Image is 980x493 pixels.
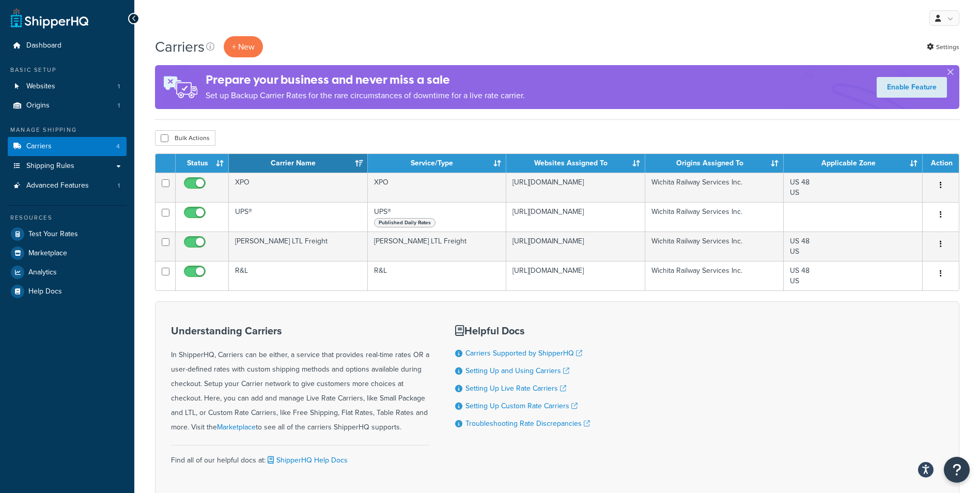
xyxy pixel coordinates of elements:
[26,162,74,171] span: Shipping Rules
[8,225,127,243] a: Test Your Rates
[465,383,566,394] a: Setting Up Live Rate Carriers
[927,40,959,54] a: Settings
[506,232,645,261] td: [URL][DOMAIN_NAME]
[26,82,55,91] span: Websites
[116,142,120,151] span: 4
[645,154,784,173] th: Origins Assigned To: activate to sort column ascending
[118,181,120,190] span: 1
[8,176,127,195] a: Advanced Features 1
[506,261,645,290] td: [URL][DOMAIN_NAME]
[28,230,78,239] span: Test Your Rates
[8,77,127,96] li: Websites
[8,157,127,176] a: Shipping Rules
[506,173,645,202] td: [URL][DOMAIN_NAME]
[171,445,429,468] div: Find all of our helpful docs at:
[465,400,578,411] a: Setting Up Custom Rate Carriers
[645,261,784,290] td: Wichita Railway Services Inc.
[368,261,507,290] td: R&L
[229,173,368,202] td: XPO
[8,213,127,222] div: Resources
[155,37,205,57] h1: Carriers
[176,154,229,173] th: Status: activate to sort column ascending
[118,101,120,110] span: 1
[229,202,368,232] td: UPS®
[8,96,127,115] li: Origins
[171,325,429,336] h3: Understanding Carriers
[26,142,52,151] span: Carriers
[28,249,67,258] span: Marketplace
[8,77,127,96] a: Websites 1
[645,173,784,202] td: Wichita Railway Services Inc.
[374,218,435,227] span: Published Daily Rates
[784,154,923,173] th: Applicable Zone: activate to sort column ascending
[944,457,970,483] button: Open Resource Center
[118,82,120,91] span: 1
[506,202,645,232] td: [URL][DOMAIN_NAME]
[8,244,127,263] a: Marketplace
[155,130,215,146] button: Bulk Actions
[368,154,507,173] th: Service/Type: activate to sort column ascending
[8,137,127,156] a: Carriers 4
[784,232,923,261] td: US 48 US
[171,325,429,435] div: In ShipperHQ, Carriers can be either, a service that provides real-time rates OR a user-defined r...
[266,455,348,466] a: ShipperHQ Help Docs
[8,36,127,55] a: Dashboard
[26,181,89,190] span: Advanced Features
[8,66,127,74] div: Basic Setup
[465,348,582,359] a: Carriers Supported by ShipperHQ
[465,365,569,376] a: Setting Up and Using Carriers
[8,176,127,195] li: Advanced Features
[8,126,127,134] div: Manage Shipping
[368,202,507,232] td: UPS®
[368,173,507,202] td: XPO
[8,263,127,282] a: Analytics
[229,261,368,290] td: R&L
[784,261,923,290] td: US 48 US
[465,418,590,429] a: Troubleshooting Rate Discrepancies
[11,8,88,28] a: ShipperHQ Home
[26,101,50,110] span: Origins
[206,88,525,103] p: Set up Backup Carrier Rates for the rare circumstances of downtime for a live rate carrier.
[645,202,784,232] td: Wichita Railway Services Inc.
[784,173,923,202] td: US 48 US
[8,137,127,156] li: Carriers
[368,232,507,261] td: [PERSON_NAME] LTL Freight
[206,71,525,88] h4: Prepare your business and never miss a sale
[229,232,368,261] td: [PERSON_NAME] LTL Freight
[28,268,57,277] span: Analytics
[923,154,959,173] th: Action
[28,287,62,296] span: Help Docs
[645,232,784,261] td: Wichita Railway Services Inc.
[8,96,127,115] a: Origins 1
[506,154,645,173] th: Websites Assigned To: activate to sort column ascending
[8,282,127,301] a: Help Docs
[877,77,947,98] a: Enable Feature
[229,154,368,173] th: Carrier Name: activate to sort column ascending
[217,422,256,433] a: Marketplace
[224,36,263,57] button: + New
[455,325,590,336] h3: Helpful Docs
[26,41,61,50] span: Dashboard
[155,65,206,109] img: ad-rules-rateshop-fe6ec290ccb7230408bd80ed9643f0289d75e0ffd9eb532fc0e269fcd187b520.png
